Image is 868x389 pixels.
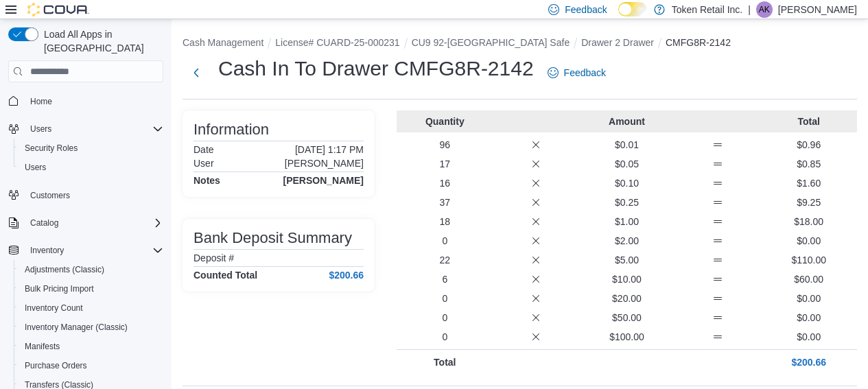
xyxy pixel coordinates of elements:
[193,270,257,281] h4: Counted Total
[402,196,488,209] p: 37
[766,157,852,171] p: $0.85
[3,241,169,260] button: Inventory
[19,300,89,316] a: Inventory Count
[584,311,670,325] p: $50.00
[14,260,169,279] button: Adjustments (Classic)
[402,176,488,190] p: 16
[584,272,670,286] p: $10.00
[402,115,488,128] p: Quantity
[766,215,852,228] p: $18.00
[19,338,65,355] a: Manifests
[30,123,51,134] span: Users
[25,242,69,259] button: Inventory
[402,272,488,286] p: 6
[193,230,352,246] h3: Bank Deposit Summary
[14,279,169,298] button: Bulk Pricing Import
[542,59,611,86] a: Feedback
[30,96,52,107] span: Home
[19,281,99,297] a: Bulk Pricing Import
[14,139,169,158] button: Security Roles
[756,1,773,18] div: Ashish Kapoor
[766,272,852,286] p: $60.00
[25,264,104,275] span: Adjustments (Classic)
[19,281,163,297] span: Bulk Pricing Import
[766,196,852,209] p: $9.25
[759,1,770,18] span: AK
[38,27,163,55] span: Load All Apps in [GEOGRAPHIC_DATA]
[193,144,214,155] h6: Date
[193,158,214,169] h6: User
[14,337,169,356] button: Manifests
[19,319,163,335] span: Inventory Manager (Classic)
[25,92,163,109] span: Home
[584,234,670,248] p: $2.00
[25,215,64,231] button: Catalog
[402,138,488,152] p: 96
[25,187,75,204] a: Customers
[584,115,670,128] p: Amount
[584,196,670,209] p: $0.25
[275,37,399,48] button: License# CUARD-25-000231
[25,215,163,231] span: Catalog
[19,338,163,355] span: Manifests
[25,143,78,154] span: Security Roles
[19,140,163,156] span: Security Roles
[183,37,263,48] button: Cash Management
[25,121,57,137] button: Users
[402,330,488,344] p: 0
[283,175,364,186] h4: [PERSON_NAME]
[584,253,670,267] p: $5.00
[3,185,169,205] button: Customers
[27,3,89,16] img: Cova
[25,341,60,352] span: Manifests
[19,357,163,374] span: Purchase Orders
[564,66,606,80] span: Feedback
[183,36,857,52] nav: An example of EuiBreadcrumbs
[193,121,269,138] h3: Information
[19,159,163,176] span: Users
[672,1,743,18] p: Token Retail Inc.
[766,176,852,190] p: $1.60
[778,1,857,18] p: [PERSON_NAME]
[25,303,83,314] span: Inventory Count
[218,55,534,82] h1: Cash In To Drawer CMFG8R-2142
[19,261,110,278] a: Adjustments (Classic)
[3,91,169,110] button: Home
[584,138,670,152] p: $0.01
[19,261,163,278] span: Adjustments (Classic)
[14,298,169,318] button: Inventory Count
[14,318,169,337] button: Inventory Manager (Classic)
[19,319,133,335] a: Inventory Manager (Classic)
[766,253,852,267] p: $110.00
[666,37,731,48] button: CMFG8R-2142
[30,190,70,201] span: Customers
[584,292,670,305] p: $20.00
[402,292,488,305] p: 0
[193,252,234,263] h6: Deposit #
[295,144,364,155] p: [DATE] 1:17 PM
[584,157,670,171] p: $0.05
[402,311,488,325] p: 0
[25,93,58,110] a: Home
[581,37,654,48] button: Drawer 2 Drawer
[25,283,94,294] span: Bulk Pricing Import
[402,234,488,248] p: 0
[3,213,169,233] button: Catalog
[25,187,163,204] span: Customers
[30,217,58,228] span: Catalog
[19,357,93,374] a: Purchase Orders
[14,356,169,375] button: Purchase Orders
[19,159,51,176] a: Users
[618,2,647,16] input: Dark Mode
[584,330,670,344] p: $100.00
[402,253,488,267] p: 22
[285,158,364,169] p: [PERSON_NAME]
[19,300,163,316] span: Inventory Count
[766,311,852,325] p: $0.00
[402,355,488,369] p: Total
[412,37,570,48] button: CU9 92-[GEOGRAPHIC_DATA] Safe
[19,140,83,156] a: Security Roles
[25,121,163,137] span: Users
[766,330,852,344] p: $0.00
